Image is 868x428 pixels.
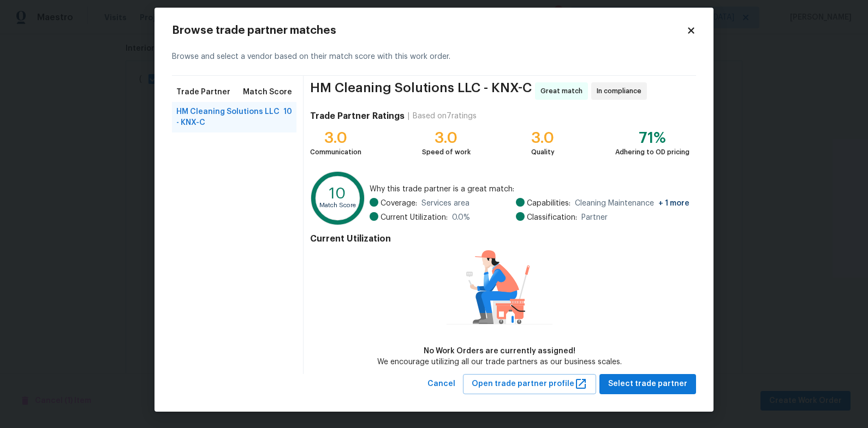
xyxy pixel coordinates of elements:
div: Based on 7 ratings [413,111,477,122]
span: + 1 more [658,200,689,207]
div: No Work Orders are currently assigned! [377,346,622,357]
div: Adhering to OD pricing [615,147,689,158]
button: Open trade partner profile [463,374,596,394]
span: Classification: [527,212,577,223]
h4: Trade Partner Ratings [310,111,405,122]
text: Match Score [319,202,356,208]
span: Services area [421,198,469,209]
div: 3.0 [422,132,471,143]
span: Partner [581,212,608,223]
text: 10 [329,186,346,201]
div: Communication [310,147,361,158]
div: Browse and select a vendor based on their match score with this work order. [172,38,696,76]
span: Cleaning Maintenance [575,198,689,209]
span: Cancel [427,377,455,391]
h4: Current Utilization [310,233,689,244]
span: HM Cleaning Solutions LLC - KNX-C [176,106,283,128]
span: Trade Partner [176,87,230,98]
div: 3.0 [531,132,555,143]
span: Coverage: [381,198,417,209]
button: Select trade partner [599,374,696,394]
div: We encourage utilizing all our trade partners as our business scales. [377,357,622,367]
div: 71% [615,132,689,143]
span: Capabilities: [527,198,570,209]
span: Why this trade partner is a great match: [370,184,689,195]
span: In compliance [597,86,646,97]
span: HM Cleaning Solutions LLC - KNX-C [310,82,532,100]
div: | [405,111,413,122]
span: Open trade partner profile [472,377,587,391]
span: Great match [540,86,587,97]
div: Speed of work [422,147,471,158]
span: Match Score [243,87,292,98]
span: 0.0 % [452,212,470,223]
span: 10 [283,106,292,128]
div: 3.0 [310,132,361,143]
h2: Browse trade partner matches [172,25,686,36]
button: Cancel [423,374,460,394]
span: Current Utilization: [381,212,448,223]
span: Select trade partner [608,377,687,391]
div: Quality [531,147,555,158]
